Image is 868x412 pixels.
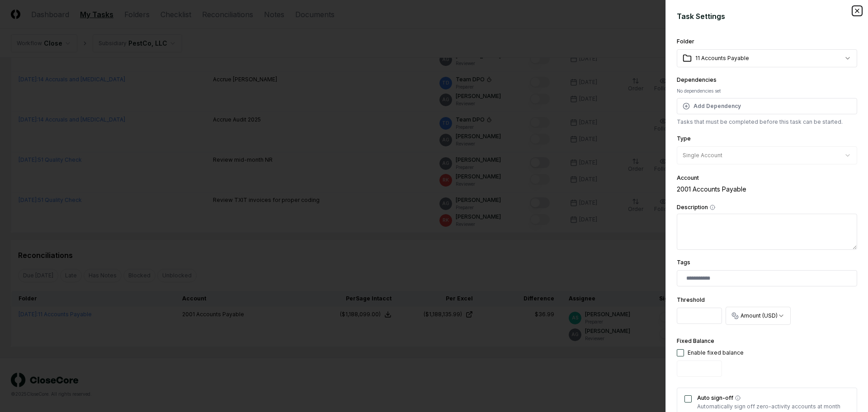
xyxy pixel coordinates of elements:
[677,98,857,114] button: Add Dependency
[735,395,741,401] button: Auto sign-off
[677,205,857,210] label: Description
[677,135,691,142] label: Type
[677,184,857,194] div: 2001 Accounts Payable
[677,296,705,303] label: Threshold
[677,118,857,126] p: Tasks that must be completed before this task can be started.
[677,88,857,94] div: No dependencies set
[697,395,849,401] label: Auto sign-off
[677,175,857,181] div: Account
[677,11,857,22] h2: Task Settings
[677,337,714,344] label: Fixed Balance
[677,38,694,45] label: Folder
[710,205,715,210] button: Description
[677,76,717,83] label: Dependencies
[677,259,690,266] label: Tags
[688,349,744,357] div: Enable fixed balance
